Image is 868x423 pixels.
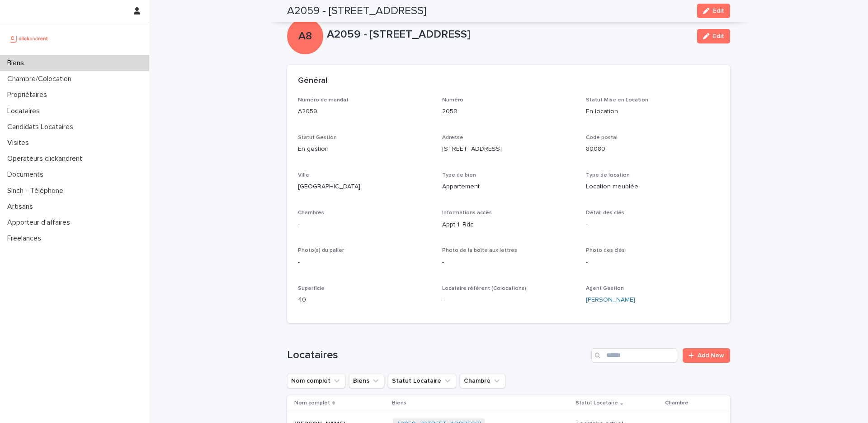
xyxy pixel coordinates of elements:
p: - [298,258,431,267]
span: Numéro [442,97,463,103]
span: Détail des clés [586,210,624,216]
p: Propriétaires [4,91,54,99]
span: Photo des clés [586,248,625,253]
p: Sinch - Téléphone [4,187,71,195]
span: Statut Gestion [298,135,337,140]
button: Statut Locataire [388,374,456,388]
p: - [586,220,719,230]
p: Biens [392,398,406,408]
p: Statut Locataire [576,398,618,408]
img: UCB0brd3T0yccxBKYDjQ [7,29,51,48]
p: [GEOGRAPHIC_DATA] [298,182,431,192]
p: - [586,258,719,267]
span: Type de bien [442,173,476,178]
span: Locataire référent (Colocations) [442,286,526,291]
p: - [442,295,576,305]
p: Candidats Locataires [4,123,80,131]
span: Chambres [298,210,324,216]
p: Location meublée [586,182,719,192]
p: - [298,220,431,230]
p: Apporteur d'affaires [4,218,77,227]
button: Nom complet [287,374,345,388]
span: Code postal [586,135,618,140]
p: Appt 1, Rdc [442,220,576,230]
h1: Locataires [287,349,588,362]
p: En gestion [298,144,431,154]
span: Ville [298,173,309,178]
p: Freelances [4,234,48,243]
span: Superficie [298,286,325,291]
h2: Général [298,76,327,86]
p: 40 [298,295,431,305]
span: Statut Mise en Location [586,97,648,103]
p: A2059 [298,107,431,116]
p: Locataires [4,107,47,115]
button: Edit [697,4,730,18]
p: Appartement [442,182,576,192]
p: 80080 [586,144,719,154]
p: [STREET_ADDRESS] [442,144,576,154]
p: A2059 - [STREET_ADDRESS] [327,28,690,41]
a: [PERSON_NAME] [586,295,635,305]
span: Adresse [442,135,463,140]
p: Biens [4,59,31,67]
span: Agent Gestion [586,286,624,291]
a: Add New [683,348,730,363]
p: Artisans [4,202,40,211]
input: Search [591,348,677,363]
span: Informations accès [442,210,492,216]
p: Chambre [665,398,689,408]
p: Documents [4,170,51,179]
span: Type de location [586,173,630,178]
span: Edit [713,33,724,39]
span: Add New [698,352,724,359]
p: Chambre/Colocation [4,75,79,83]
p: En location [586,107,719,116]
p: Nom complet [294,398,330,408]
p: - [442,258,576,267]
span: Numéro de mandat [298,97,349,103]
span: Edit [713,8,724,14]
button: Biens [349,374,384,388]
p: 2059 [442,107,576,116]
button: Chambre [460,374,505,388]
span: Photo(s) du palier [298,248,344,253]
button: Edit [697,29,730,43]
span: Photo de la boîte aux lettres [442,248,517,253]
p: Visites [4,139,36,147]
p: Operateurs clickandrent [4,154,90,163]
h2: A2059 - [STREET_ADDRESS] [287,5,426,18]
